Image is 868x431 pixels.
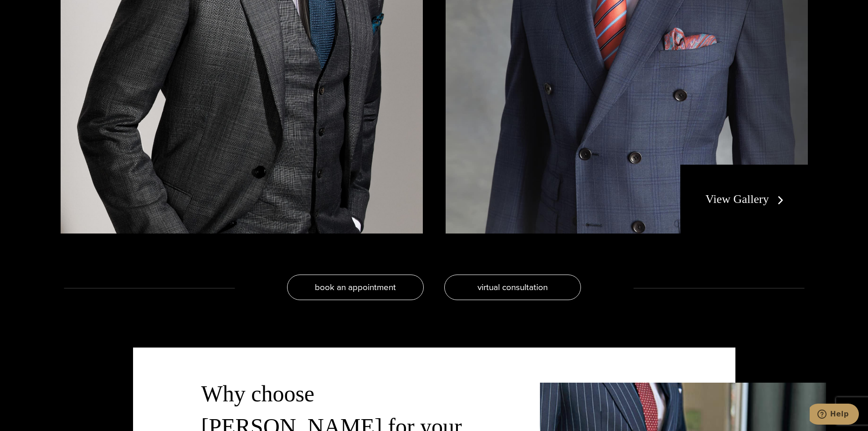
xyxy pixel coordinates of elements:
[315,280,396,294] span: book an appointment
[287,275,424,300] a: book an appointment
[705,192,787,206] a: View Gallery
[478,280,548,294] span: virtual consultation
[444,275,581,300] a: virtual consultation
[810,404,859,426] iframe: Opens a widget where you can chat to one of our agents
